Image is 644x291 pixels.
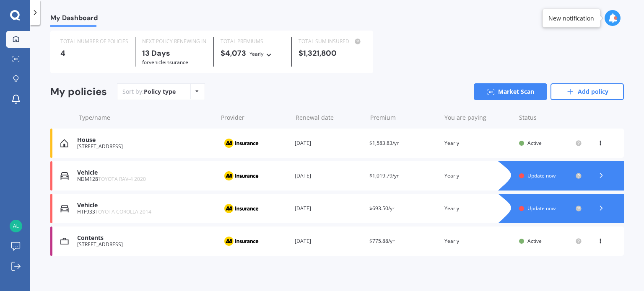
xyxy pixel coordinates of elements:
div: Premium [370,113,438,122]
div: New notification [548,14,594,22]
img: AA [220,201,262,216]
div: My policies [50,86,107,98]
div: Yearly [249,50,264,58]
div: Status [519,113,582,122]
span: $693.50/yr [369,205,395,212]
span: Update now [527,172,556,179]
span: TOYOTA COROLLA 2014 [95,208,151,215]
span: $775.88/yr [369,237,395,245]
div: [DATE] [295,237,363,245]
span: $1,019.79/yr [369,172,399,179]
div: Yearly [444,204,512,213]
div: Renewal date [296,113,364,122]
span: Active [527,237,542,245]
div: Yearly [444,139,512,147]
img: AA [220,135,262,151]
img: AA [220,168,262,184]
div: NEXT POLICY RENEWING IN [142,37,207,46]
div: [DATE] [295,139,363,147]
div: Provider [221,113,289,122]
img: Vehicle [60,172,69,180]
div: Yearly [444,237,512,245]
div: [STREET_ADDRESS] [77,242,213,247]
img: 16f04ee0ec004d4854a91f564d5b2434 [10,220,22,232]
span: TOYOTA RAV-4 2020 [98,175,146,183]
img: AA [220,233,262,249]
div: Policy type [144,88,176,96]
span: $1,583.83/yr [369,139,399,147]
div: Sort by: [122,88,176,96]
span: Active [527,139,542,147]
div: TOTAL NUMBER OF POLICIES [60,37,128,46]
div: HTF933 [77,209,213,215]
b: 13 Days [142,48,170,58]
div: [STREET_ADDRESS] [77,144,213,149]
img: Vehicle [60,204,69,213]
div: Vehicle [77,169,213,176]
div: $4,073 [221,49,285,58]
img: House [60,139,68,147]
div: You are paying [444,113,512,122]
div: [DATE] [295,172,363,180]
div: Contents [77,234,213,242]
img: Contents [60,237,69,245]
div: 4 [60,49,128,57]
div: $1,321,800 [299,49,363,57]
a: Market Scan [474,83,547,100]
span: Update now [527,205,556,212]
div: Vehicle [77,202,213,209]
div: NDM128 [77,176,213,182]
span: My Dashboard [50,14,98,25]
div: [DATE] [295,204,363,213]
div: House [77,136,213,144]
a: Add policy [551,83,624,100]
div: Yearly [444,172,512,180]
div: TOTAL SUM INSURED [299,37,363,46]
span: for Vehicle insurance [142,59,188,66]
div: Type/name [79,113,214,122]
div: TOTAL PREMIUMS [221,37,285,46]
